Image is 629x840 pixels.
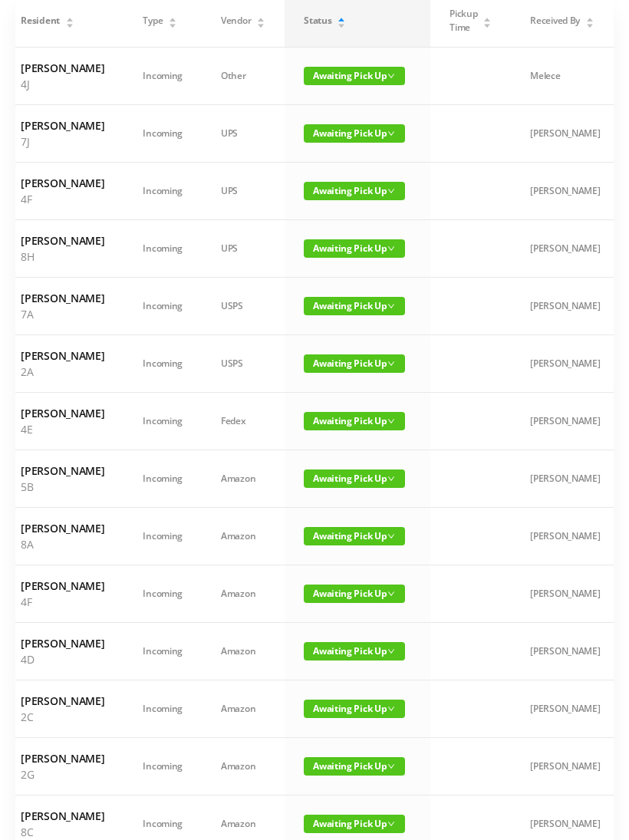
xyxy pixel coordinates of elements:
td: UPS [202,163,285,220]
td: Amazon [202,565,285,623]
span: Awaiting Pick Up [304,700,405,718]
h6: [PERSON_NAME] [21,693,104,709]
i: icon: down [387,590,395,598]
span: Pickup Time [450,7,477,35]
i: icon: caret-up [483,15,492,20]
span: Awaiting Pick Up [304,642,405,660]
h6: [PERSON_NAME] [21,290,104,306]
p: 8H [21,249,104,265]
h6: [PERSON_NAME] [21,750,104,766]
td: [PERSON_NAME] [511,680,619,738]
h6: [PERSON_NAME] [21,635,104,651]
td: Amazon [202,450,285,508]
p: 7J [21,133,104,150]
td: Incoming [123,105,202,163]
td: Melece [511,48,619,105]
p: 2G [21,766,104,782]
p: 8C [21,824,104,840]
span: Received By [530,14,580,28]
i: icon: down [387,763,395,770]
i: icon: caret-up [65,15,74,20]
p: 5B [21,479,104,495]
span: Awaiting Pick Up [304,67,405,85]
div: Sort [585,15,594,25]
i: icon: down [387,302,395,310]
td: [PERSON_NAME] [511,335,619,393]
div: Sort [65,15,74,25]
td: Other [202,48,285,105]
p: 2A [21,364,104,380]
span: Awaiting Pick Up [304,585,405,603]
td: [PERSON_NAME] [511,105,619,163]
i: icon: down [387,417,395,425]
h6: [PERSON_NAME] [21,578,104,594]
p: 7A [21,306,104,322]
td: [PERSON_NAME] [511,393,619,450]
td: USPS [202,278,285,335]
i: icon: down [387,360,395,367]
span: Awaiting Pick Up [304,815,405,833]
div: Sort [168,15,177,25]
h6: [PERSON_NAME] [21,60,104,76]
h6: [PERSON_NAME] [21,520,104,536]
td: Incoming [123,623,202,680]
i: icon: down [387,820,395,828]
i: icon: caret-down [338,21,346,26]
span: Awaiting Pick Up [304,124,405,143]
td: Incoming [123,508,202,565]
td: Incoming [123,565,202,623]
i: icon: down [387,72,395,80]
span: Awaiting Pick Up [304,354,405,373]
p: 4E [21,421,104,437]
h6: [PERSON_NAME] [21,117,104,133]
td: Incoming [123,680,202,738]
span: Type [143,14,163,28]
h6: [PERSON_NAME] [21,463,104,479]
span: Status [304,14,331,28]
td: Incoming [123,393,202,450]
i: icon: caret-up [585,15,594,20]
p: 4J [21,76,104,92]
td: USPS [202,335,285,393]
h6: [PERSON_NAME] [21,808,104,824]
i: icon: down [387,647,395,655]
td: UPS [202,105,285,163]
span: Awaiting Pick Up [304,527,405,545]
td: Incoming [123,48,202,105]
td: Incoming [123,220,202,278]
span: Awaiting Pick Up [304,469,405,488]
h6: [PERSON_NAME] [21,405,104,421]
td: Amazon [202,680,285,738]
i: icon: down [387,532,395,540]
td: [PERSON_NAME] [511,163,619,220]
td: Amazon [202,738,285,796]
td: [PERSON_NAME] [511,738,619,796]
i: icon: caret-up [169,15,177,20]
td: Incoming [123,450,202,508]
span: Awaiting Pick Up [304,182,405,200]
i: icon: caret-up [257,15,265,20]
td: [PERSON_NAME] [511,220,619,278]
i: icon: down [387,705,395,713]
div: Sort [256,15,265,25]
i: icon: down [387,187,395,195]
span: Awaiting Pick Up [304,297,405,315]
i: icon: down [387,245,395,252]
td: Incoming [123,163,202,220]
td: Fedex [202,393,285,450]
span: Awaiting Pick Up [304,757,405,776]
span: Vendor [221,14,251,28]
h6: [PERSON_NAME] [21,232,104,249]
p: 4F [21,594,104,610]
td: Incoming [123,278,202,335]
i: icon: caret-up [338,15,346,20]
i: icon: caret-down [257,21,265,26]
span: Awaiting Pick Up [304,412,405,430]
td: [PERSON_NAME] [511,565,619,623]
p: 2C [21,709,104,725]
i: icon: down [387,130,395,137]
p: 4F [21,191,104,207]
td: Amazon [202,508,285,565]
i: icon: caret-down [65,21,74,26]
span: Resident [21,14,60,28]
